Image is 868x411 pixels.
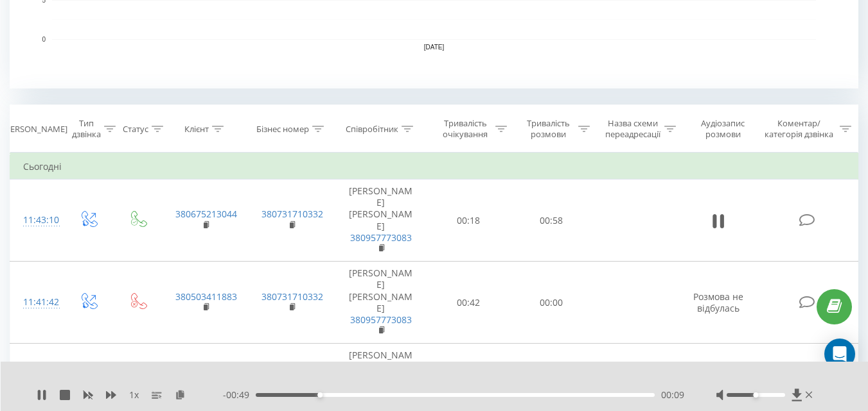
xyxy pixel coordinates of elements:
div: Open Intercom Messenger [824,339,855,369]
span: - 00:49 [223,389,256,401]
td: 00:42 [427,262,510,344]
div: Тривалість розмови [522,118,575,140]
a: 380503411883 [175,290,237,303]
div: Співробітник [346,124,398,135]
text: [DATE] [424,44,445,51]
td: 00:18 [427,180,510,262]
span: Розмова не відбулась [693,290,743,314]
div: Аудіозапис розмови [691,118,756,140]
a: 380675213044 [175,208,237,220]
div: Тривалість очікування [439,118,492,140]
a: 380731710332 [261,208,323,220]
div: Назва схеми переадресації [605,118,661,140]
div: Бізнес номер [256,124,309,135]
div: Тип дзвінка [72,118,101,140]
a: 380731710332 [261,290,323,303]
a: 380957773083 [350,231,412,244]
td: 00:00 [510,262,593,344]
div: Accessibility label [753,392,758,398]
td: Сьогодні [10,154,858,180]
text: 0 [42,36,46,43]
a: 380957773083 [350,314,412,326]
td: [PERSON_NAME] [PERSON_NAME] [335,180,427,262]
div: 11:43:10 [23,208,50,233]
td: 00:58 [510,180,593,262]
span: 1 x [129,389,139,401]
td: [PERSON_NAME] [PERSON_NAME] [335,262,427,344]
div: [PERSON_NAME] [3,124,67,135]
div: Коментар/категорія дзвінка [761,118,837,140]
div: 11:41:42 [23,290,50,315]
div: Клієнт [184,124,209,135]
span: 00:09 [661,389,684,401]
div: Accessibility label [317,392,323,398]
div: Статус [123,124,148,135]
